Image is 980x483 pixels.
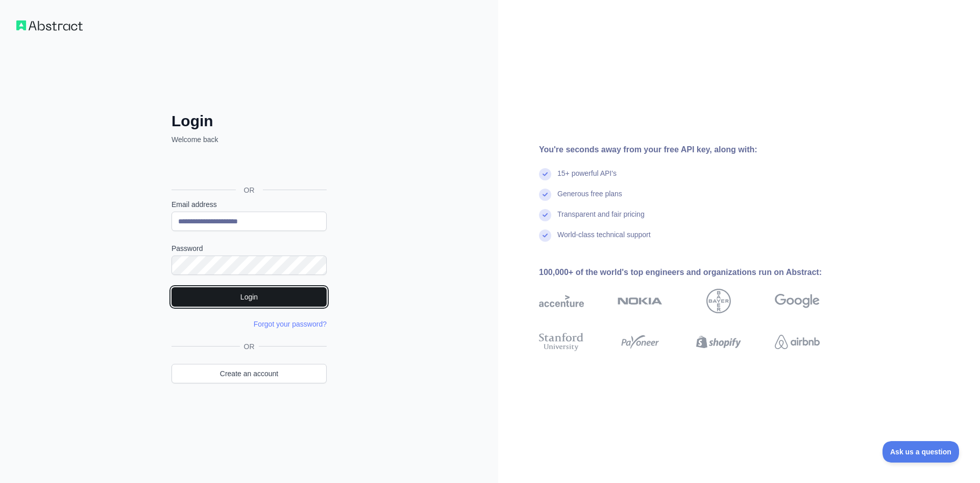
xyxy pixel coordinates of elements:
[539,209,551,221] img: check mark
[618,289,663,313] img: nokia
[557,168,617,189] div: 15+ powerful API's
[171,243,327,254] label: Password
[171,112,327,130] h2: Login
[240,341,259,352] span: OR
[236,185,263,195] span: OR
[539,144,852,156] div: You're seconds away from your free API key, along with:
[539,189,551,201] img: check mark
[706,289,731,313] img: bayer
[166,156,330,178] iframe: Schaltfläche „Über Google anmelden“
[775,289,820,313] img: google
[171,199,327,210] label: Email address
[775,331,820,353] img: airbnb
[696,331,741,353] img: shopify
[557,229,651,250] div: World-class technical support
[254,320,327,328] a: Forgot your password?
[883,441,960,463] iframe: Toggle Customer Support
[16,20,83,31] img: Workflow
[539,289,584,313] img: accenture
[171,287,327,307] button: Login
[557,189,622,209] div: Generous free plans
[618,331,663,353] img: payoneer
[539,266,852,279] div: 100,000+ of the world's top engineers and organizations run on Abstract:
[171,134,327,145] p: Welcome back
[557,209,645,229] div: Transparent and fair pricing
[539,168,551,180] img: check mark
[539,229,551,242] img: check mark
[171,364,327,383] a: Create an account
[539,331,584,353] img: stanford university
